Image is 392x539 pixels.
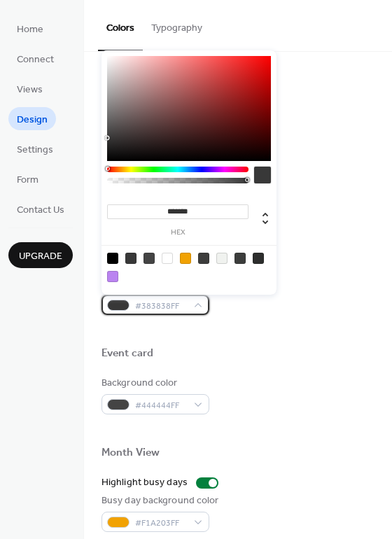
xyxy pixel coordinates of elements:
div: rgb(241, 162, 3) [180,253,191,264]
span: Views [17,83,43,97]
div: rgb(186, 131, 240) [107,271,118,282]
label: hex [107,229,248,237]
div: rgb(45, 46, 45) [253,253,264,264]
span: Settings [17,143,53,157]
span: Contact Us [17,203,64,218]
div: rgb(61, 61, 60) [198,253,209,264]
a: Contact Us [8,197,73,220]
span: Upgrade [19,249,62,264]
a: Home [8,17,52,40]
div: rgb(68, 68, 68) [143,253,155,264]
span: #383838FF [135,299,187,314]
button: Upgrade [8,242,73,268]
a: Connect [8,47,62,70]
div: rgb(60, 61, 60) [234,253,246,264]
span: #444444FF [135,398,187,413]
div: rgb(0, 0, 0) [107,253,118,264]
span: #F1A203FF [135,516,187,531]
div: Background color [101,376,206,391]
div: rgb(240, 242, 239) [216,253,227,264]
span: Home [17,22,43,37]
a: Design [8,107,56,130]
div: Event card [101,346,153,361]
div: Busy day background color [101,493,219,508]
span: Connect [17,52,54,67]
a: Form [8,167,47,190]
span: Form [17,173,38,188]
span: Design [17,113,48,127]
div: Highlight busy days [101,475,188,490]
div: rgb(56, 56, 56) [125,253,136,264]
a: Views [8,77,51,100]
div: rgb(255, 255, 255) [162,253,173,264]
div: Month View [101,446,160,461]
a: Settings [8,137,62,160]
